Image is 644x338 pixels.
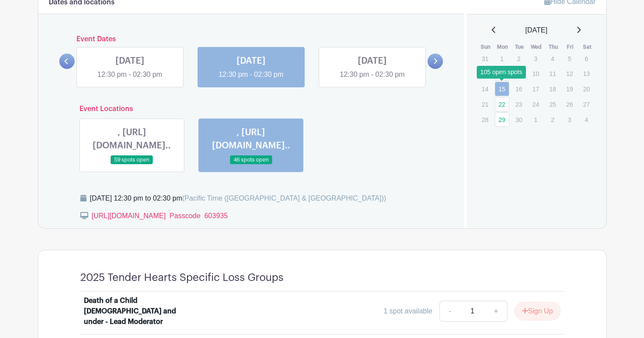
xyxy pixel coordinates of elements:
p: 18 [545,82,560,96]
h6: Event Dates [75,35,428,43]
p: 24 [529,97,543,111]
p: 21 [478,97,492,111]
a: - [439,301,460,322]
p: 1 [495,52,509,65]
p: 14 [478,82,492,96]
p: 27 [579,97,594,111]
div: Death of a Child [DEMOGRAPHIC_DATA] and under - Lead Moderator [84,295,193,327]
p: 5 [562,52,577,65]
p: 10 [529,67,543,80]
p: 4 [545,52,560,65]
p: 12 [562,67,577,80]
span: (Pacific Time ([GEOGRAPHIC_DATA] & [GEOGRAPHIC_DATA])) [182,194,386,202]
p: 4 [579,113,594,126]
span: [DATE] [525,25,547,36]
p: 6 [579,52,594,65]
button: Sign Up [514,302,561,320]
th: Thu [545,43,562,51]
a: + [485,301,507,322]
p: 20 [579,82,594,96]
p: 3 [562,113,577,126]
h4: 2025 Tender Hearts Specific Loss Groups [80,271,284,284]
p: 28 [478,113,492,126]
a: 29 [495,112,509,127]
p: 3 [529,52,543,65]
a: [URL][DOMAIN_NAME] Passcode 603935 [92,212,228,219]
a: 22 [495,97,509,111]
p: 17 [529,82,543,96]
div: 1 spot available [384,306,432,316]
th: Mon [494,43,511,51]
p: 11 [545,67,560,80]
div: 105 open spots [477,66,526,79]
h6: Event Locations [72,105,430,113]
th: Fri [562,43,579,51]
p: 25 [545,97,560,111]
th: Sun [477,43,494,51]
p: 31 [478,52,492,65]
div: [DATE] 12:30 pm to 02:30 pm [90,193,386,204]
p: 19 [562,82,577,96]
p: 26 [562,97,577,111]
p: 13 [579,67,594,80]
p: 1 [529,113,543,126]
th: Wed [528,43,545,51]
p: 23 [511,97,526,111]
a: 15 [495,82,509,96]
p: 2 [545,113,560,126]
th: Tue [511,43,528,51]
p: 2 [511,52,526,65]
p: 16 [511,82,526,96]
th: Sat [579,43,596,51]
p: 30 [511,113,526,126]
